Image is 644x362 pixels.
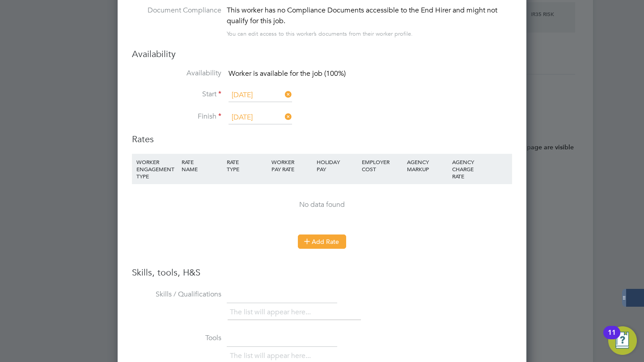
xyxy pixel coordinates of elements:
[450,154,480,184] div: AGENCY CHARGE RATE
[134,154,179,184] div: WORKER ENGAGEMENT TYPE
[229,111,292,124] input: Select one
[227,5,512,26] div: This worker has no Compliance Documents accessible to the End Hirer and might not qualify for thi...
[269,154,314,177] div: WORKER PAY RATE
[132,48,512,60] h3: Availability
[132,290,221,299] label: Skills / Qualifications
[405,154,450,177] div: AGENCY MARKUP
[132,333,221,343] label: Tools
[230,306,314,318] li: The list will appear here...
[229,89,292,102] input: Select one
[132,90,221,99] label: Start
[229,69,346,78] span: Worker is available for the job (100%)
[132,267,512,278] h3: Skills, tools, H&S
[608,333,616,344] div: 11
[608,326,637,355] button: Open Resource Center, 11 new notifications
[298,234,346,249] button: Add Rate
[132,69,221,78] label: Availability
[314,154,360,177] div: HOLIDAY PAY
[141,200,503,210] div: No data found
[225,154,270,177] div: RATE TYPE
[227,29,413,39] div: You can edit access to this worker’s documents from their worker profile.
[132,133,512,145] h3: Rates
[360,154,405,177] div: EMPLOYER COST
[179,154,225,177] div: RATE NAME
[132,112,221,121] label: Finish
[132,5,221,37] label: Document Compliance
[230,350,314,362] li: The list will appear here...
